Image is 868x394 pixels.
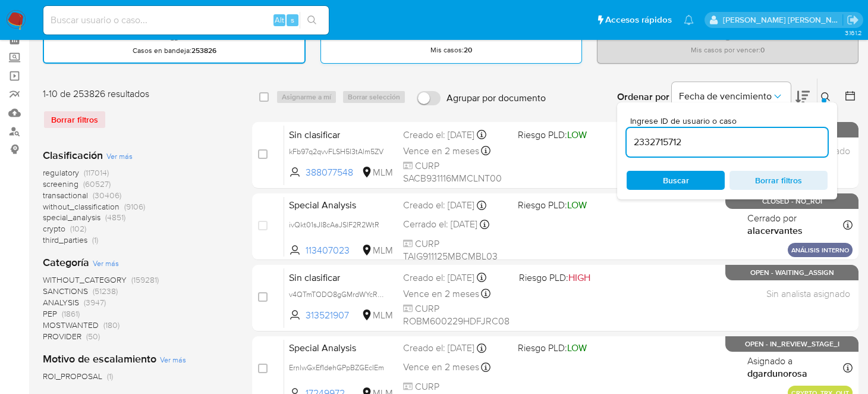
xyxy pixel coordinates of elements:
[684,15,694,25] a: Notificaciones
[43,12,329,28] input: Buscar usuario o caso...
[300,12,324,29] button: search-icon
[723,14,843,26] p: brenda.morenoreyes@mercadolibre.com.mx
[847,14,859,26] a: Salir
[275,14,284,26] span: Alt
[605,14,672,26] span: Accesos rápidos
[291,14,294,26] span: s
[845,28,862,37] span: 3.161.2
